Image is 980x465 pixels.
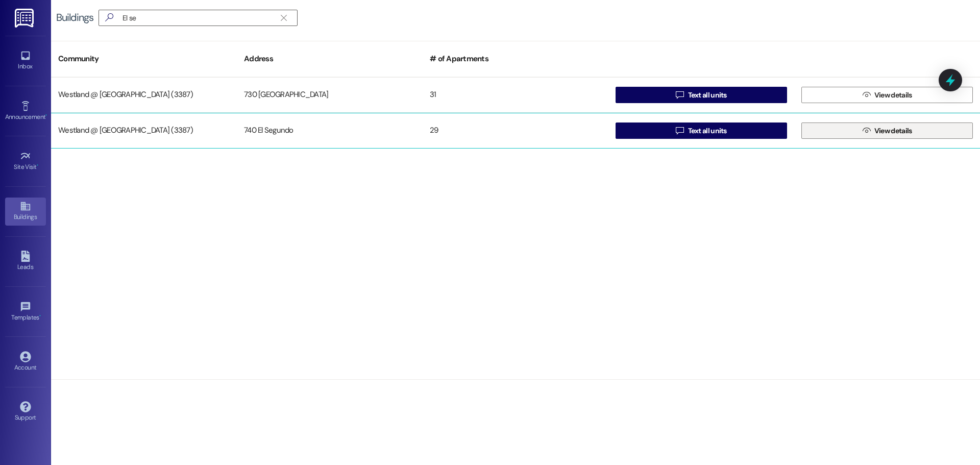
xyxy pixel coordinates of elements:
[51,85,237,105] div: Westland @ [GEOGRAPHIC_DATA] (3387)
[676,91,683,99] i: 
[15,9,36,28] img: ResiDesk Logo
[56,12,93,23] div: Buildings
[5,398,46,426] a: Support
[688,90,727,101] span: Text all units
[801,87,973,103] button: View details
[237,120,423,141] div: 740 El Segundo
[423,120,608,141] div: 29
[39,312,41,320] span: •
[51,46,237,71] div: Community
[276,10,292,26] button: Clear text
[676,127,683,135] i: 
[863,91,870,99] i: 
[616,123,787,139] button: Text all units
[801,123,973,139] button: View details
[237,85,423,105] div: 730 [GEOGRAPHIC_DATA]
[5,348,46,376] a: Account
[37,162,38,169] span: •
[863,127,870,135] i: 
[5,47,46,75] a: Inbox
[122,11,276,25] input: Search by building address
[423,46,608,71] div: # of Apartments
[5,298,46,326] a: Templates •
[101,12,117,23] i: 
[281,14,286,22] i: 
[5,248,46,275] a: Leads
[874,90,912,101] span: View details
[237,46,423,71] div: Address
[45,112,47,119] span: •
[616,87,787,103] button: Text all units
[423,85,608,105] div: 31
[5,198,46,225] a: Buildings
[51,120,237,141] div: Westland @ [GEOGRAPHIC_DATA] (3387)
[5,148,46,175] a: Site Visit •
[874,126,912,136] span: View details
[688,126,727,136] span: Text all units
